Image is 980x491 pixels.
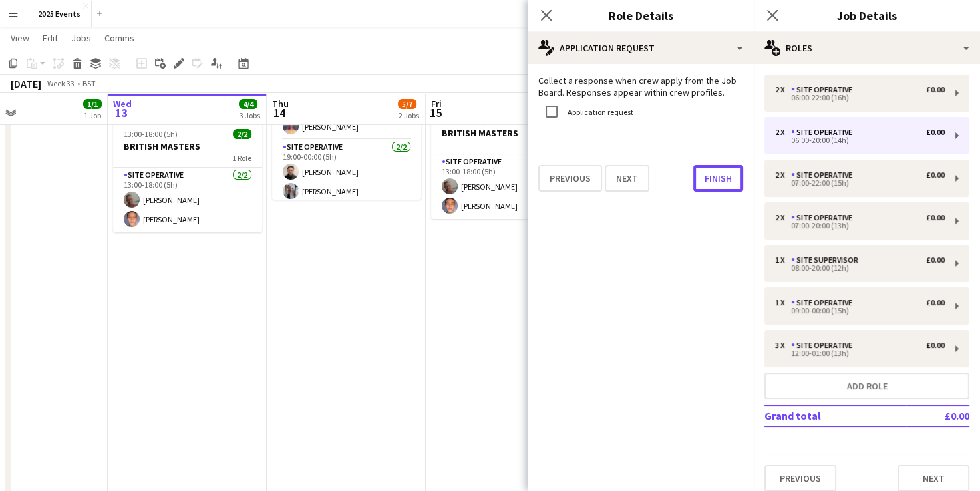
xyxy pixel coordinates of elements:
div: 1 x [775,255,791,265]
span: Comms [104,32,134,44]
div: 07:00-22:00 (15h) [775,180,945,186]
div: Site Operative [791,298,858,307]
h3: BRITISH MASTERS [431,127,580,139]
button: Next [605,165,649,192]
button: Previous [538,165,602,192]
div: £0.00 [926,341,945,350]
span: 1/1 [83,99,102,109]
app-card-role: Site Operative2/213:00-18:00 (5h)[PERSON_NAME][PERSON_NAME] [431,154,580,219]
div: Site Operative [791,128,858,137]
span: 4/4 [239,99,257,109]
app-job-card: 13:00-18:00 (5h)2/2BRITISH MASTERS1 RoleSite Operative2/213:00-18:00 (5h)[PERSON_NAME][PERSON_NAME] [431,108,580,219]
h3: Role Details [528,7,754,24]
label: Application request [565,107,633,117]
div: Site Supervisor [791,255,864,265]
div: 06:00-22:00 (16h) [775,94,945,101]
button: Add role [764,373,969,399]
div: 06:00-20:00 (14h) [775,137,945,144]
div: 08:00-20:00 (12h) [775,265,945,271]
span: Wed [113,98,132,110]
div: 2 x [775,213,791,222]
app-job-card: 13:00-18:00 (5h)2/2BRITISH MASTERS1 RoleSite Operative2/213:00-18:00 (5h)[PERSON_NAME][PERSON_NAME] [113,121,262,232]
div: Site Operative [791,213,858,222]
div: [DATE] [11,77,41,90]
div: 07:00-20:00 (13h) [775,222,945,229]
div: £0.00 [926,298,945,307]
span: 5/7 [398,99,416,109]
div: 2 x [775,170,791,180]
button: Finish [693,165,743,192]
div: Site Operative [791,85,858,94]
span: View [11,32,29,44]
div: 12:00-01:00 (13h) [775,350,945,357]
div: £0.00 [926,128,945,137]
button: 2025 Events [27,1,92,27]
span: Fri [431,98,442,110]
h3: BRITISH MASTERS [113,140,262,152]
div: £0.00 [926,213,945,222]
span: Edit [43,32,58,44]
div: £0.00 [926,170,945,180]
span: Jobs [71,32,91,44]
span: 1 Role [232,153,251,163]
h3: Job Details [754,7,980,24]
app-card-role: Site Operative2/213:00-18:00 (5h)[PERSON_NAME][PERSON_NAME] [113,168,262,232]
a: Edit [37,29,63,47]
span: 13 [111,105,132,120]
span: 14 [270,105,289,120]
span: Thu [272,98,289,110]
app-card-role: Site Operative2/219:00-00:00 (5h)[PERSON_NAME][PERSON_NAME] [272,140,421,204]
div: 1 x [775,298,791,307]
td: £0.00 [906,405,969,426]
span: 13:00-18:00 (5h) [124,129,178,139]
div: £0.00 [926,255,945,265]
a: View [5,29,35,47]
div: 2 Jobs [399,110,419,120]
a: Jobs [66,29,96,47]
div: Application Request [528,32,754,64]
div: Site Operative [791,170,858,180]
div: Roles [754,32,980,64]
div: Site Operative [791,341,858,350]
div: 2 x [775,128,791,137]
p: Collect a response when crew apply from the Job Board. Responses appear within crew profiles. [538,75,743,98]
span: 15 [429,105,442,120]
div: £0.00 [926,85,945,94]
span: 2/2 [233,129,251,139]
div: 3 Jobs [240,110,260,120]
div: 09:00-00:00 (15h) [775,307,945,314]
div: 3 x [775,341,791,350]
div: 2 x [775,85,791,94]
td: Grand total [764,405,906,426]
div: BST [82,79,96,88]
span: Week 33 [44,79,77,88]
a: Comms [99,29,140,47]
div: 1 Job [84,110,101,120]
